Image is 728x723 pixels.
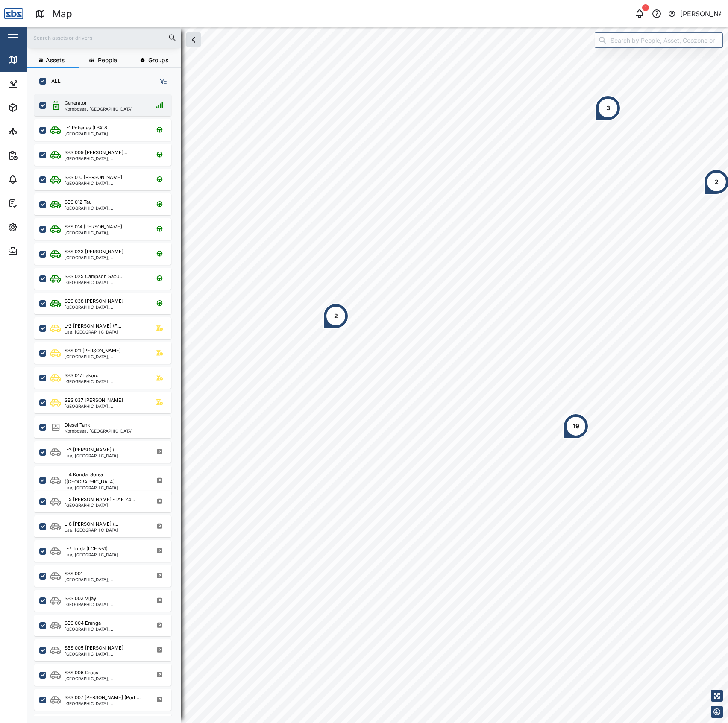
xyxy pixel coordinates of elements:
div: Assets [22,103,49,112]
div: 2 [715,177,719,187]
div: [GEOGRAPHIC_DATA], [GEOGRAPHIC_DATA] [65,577,146,582]
div: Generator [65,100,87,107]
label: ALL [46,78,61,85]
div: [GEOGRAPHIC_DATA], [GEOGRAPHIC_DATA] [65,627,146,631]
div: Settings [22,222,53,232]
div: [GEOGRAPHIC_DATA], [GEOGRAPHIC_DATA] [65,602,146,606]
div: Korobosea, [GEOGRAPHIC_DATA] [65,107,133,111]
div: SBS 009 [PERSON_NAME]... [65,149,127,156]
div: Admin [22,246,47,256]
div: [GEOGRAPHIC_DATA], [GEOGRAPHIC_DATA] [65,206,146,210]
div: L-2 [PERSON_NAME] (F... [65,322,121,330]
div: SBS 017 Lakoro [65,372,99,379]
div: [GEOGRAPHIC_DATA], [GEOGRAPHIC_DATA] [65,701,146,705]
div: SBS 007 [PERSON_NAME] (Port ... [65,694,141,701]
div: SBS 014 [PERSON_NAME] [65,223,122,231]
div: Map marker [563,413,589,439]
div: [GEOGRAPHIC_DATA] [65,503,135,507]
div: Lae, [GEOGRAPHIC_DATA] [65,454,118,458]
div: Tasks [22,199,46,208]
div: Reports [22,151,51,160]
div: L-3 [PERSON_NAME] (... [65,446,118,454]
div: SBS 006 Crocs [65,669,98,676]
span: People [98,57,117,63]
div: [PERSON_NAME] [680,9,721,19]
div: [GEOGRAPHIC_DATA], [GEOGRAPHIC_DATA] [65,676,146,681]
div: [GEOGRAPHIC_DATA], [GEOGRAPHIC_DATA] [65,156,146,161]
div: [GEOGRAPHIC_DATA], [GEOGRAPHIC_DATA] [65,231,146,235]
div: SBS 038 [PERSON_NAME] [65,298,123,305]
div: [GEOGRAPHIC_DATA], [GEOGRAPHIC_DATA] [65,404,146,408]
div: [GEOGRAPHIC_DATA], [GEOGRAPHIC_DATA] [65,255,146,260]
div: [GEOGRAPHIC_DATA] [65,132,111,136]
div: SBS 003 Vijay [65,595,96,602]
div: Lae, [GEOGRAPHIC_DATA] [65,486,146,490]
span: Assets [46,57,65,63]
div: Diesel Tank [65,422,90,429]
div: 1 [642,4,649,11]
div: [GEOGRAPHIC_DATA], [GEOGRAPHIC_DATA] [65,379,146,383]
div: [GEOGRAPHIC_DATA], [GEOGRAPHIC_DATA] [65,305,146,309]
div: L-5 [PERSON_NAME] - IAE 24... [65,496,135,503]
span: Groups [148,57,168,63]
div: SBS 011 [PERSON_NAME] [65,347,121,354]
div: SBS 010 [PERSON_NAME] [65,174,122,181]
div: [GEOGRAPHIC_DATA], [GEOGRAPHIC_DATA] [65,354,146,359]
div: [GEOGRAPHIC_DATA], [GEOGRAPHIC_DATA] [65,652,146,656]
div: Lae, [GEOGRAPHIC_DATA] [65,528,118,532]
div: SBS 037 [PERSON_NAME] [65,397,123,404]
div: Sites [22,127,43,136]
div: Map [52,6,72,21]
div: SBS 004 Eranga [65,620,101,627]
div: SBS 012 Tau [65,199,92,206]
div: grid [34,91,181,716]
input: Search by People, Asset, Geozone or Place [595,32,723,48]
div: Lae, [GEOGRAPHIC_DATA] [65,553,118,557]
div: L-7 Truck (LCE 551) [65,545,108,553]
div: 3 [606,103,610,113]
img: Main Logo [4,4,23,23]
div: [GEOGRAPHIC_DATA], [GEOGRAPHIC_DATA] [65,181,146,185]
button: [PERSON_NAME] [668,8,721,20]
div: 2 [334,311,338,321]
div: L-4 Kondai Sorea ([GEOGRAPHIC_DATA]... [65,471,146,486]
div: Lae, [GEOGRAPHIC_DATA] [65,330,121,334]
div: Map marker [323,303,349,329]
div: L-6 [PERSON_NAME] (... [65,521,118,528]
div: SBS 005 [PERSON_NAME] [65,644,123,652]
canvas: Map [27,27,728,723]
div: SBS 001 [65,570,82,577]
div: Alarms [22,175,49,184]
div: Dashboard [22,79,61,88]
div: Map [22,55,41,64]
input: Search assets or drivers [32,31,176,44]
div: Map marker [595,95,621,121]
div: 19 [573,422,579,431]
div: L-1 Pokanas (LBX 8... [65,124,111,132]
div: Korobosea, [GEOGRAPHIC_DATA] [65,429,133,433]
div: SBS 023 [PERSON_NAME] [65,248,123,255]
div: [GEOGRAPHIC_DATA], [GEOGRAPHIC_DATA] [65,280,146,284]
div: SBS 025 Campson Sapu... [65,273,123,280]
